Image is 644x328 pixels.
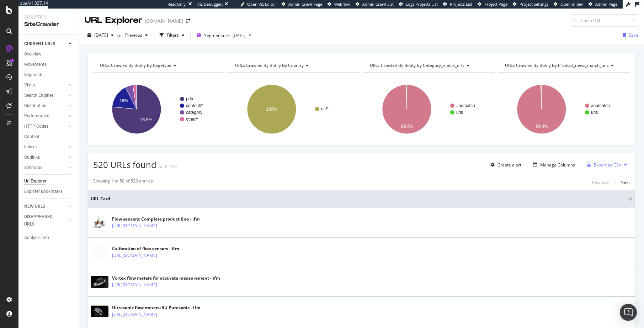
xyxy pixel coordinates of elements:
text: 99.4% [536,124,548,129]
span: URLs Crawled By Botify By product_news_match_urls [505,62,609,68]
h4: URLs Crawled By Botify By country [234,60,353,71]
div: Create alert [497,162,521,168]
span: Projects List [450,1,472,7]
span: URL Card [91,196,627,202]
a: Explorer Bookmarks [24,188,74,195]
a: Movements [24,61,74,68]
text: #nomatch [591,103,610,108]
div: Filters [167,32,179,38]
span: Project Page [484,1,507,7]
div: DISAPPEARED URLS [24,213,60,228]
div: SiteCrawler [24,20,73,28]
a: Sitemaps [24,164,66,171]
a: Admin Page [589,1,617,7]
a: Admin Crawl Page [282,1,322,7]
input: Find a URL [570,14,638,27]
text: 100% [266,107,277,112]
div: Export as CSV [594,162,621,168]
img: Equal [159,166,162,168]
button: [DATE] [85,30,117,41]
div: A chart. [498,78,630,140]
div: Performance [24,112,49,120]
a: HTTP Codes [24,123,66,130]
div: CURRENT URLS [24,40,55,48]
span: Open in dev [560,1,583,7]
button: Previous [592,178,609,186]
div: Flow sensors: Complete product line - ifm [112,216,200,222]
div: Search Engines [24,92,54,99]
div: Save [629,32,638,38]
text: #nomatch [456,103,475,108]
div: Previous [592,179,609,185]
div: Overview [24,51,41,58]
div: Segments [24,71,43,79]
svg: A chart. [363,78,495,140]
span: Segment: urls [204,32,230,38]
div: ReadOnly: [167,1,187,7]
a: Performance [24,112,66,120]
text: category [186,110,202,115]
span: URLs Crawled By Botify By category_match_urls [370,62,465,68]
a: Outlinks [24,154,66,161]
div: URL Explorer [85,14,142,26]
div: Inlinks [24,143,37,151]
span: Previous [122,32,142,38]
span: Admin Crawl Page [288,1,322,7]
button: Manage Columns [530,160,575,169]
span: Admin Page [595,1,617,7]
span: Webflow [334,1,350,7]
div: Vortex flow meters for accurate measurement - ifm [112,275,220,281]
span: vs [117,32,122,38]
a: Admin Crawl List [356,1,394,7]
span: URLs Crawled By Botify By country [235,62,304,68]
text: urls [591,110,598,115]
a: Projects List [443,1,472,7]
div: -0.19% [164,164,177,170]
span: Logs Projects List [406,1,438,7]
a: [URL][DOMAIN_NAME] [112,311,157,318]
img: main image [91,306,108,317]
button: Export as CSV [584,159,621,170]
a: Distribution [24,102,66,110]
a: [URL][DOMAIN_NAME] [112,222,157,229]
span: 520 URLs found [93,159,156,170]
a: Webflow [328,1,350,7]
a: Content [24,133,74,141]
img: main image [91,214,108,232]
div: [DATE] [233,32,245,38]
div: A chart. [93,78,225,140]
a: Overview [24,51,74,58]
div: Distribution [24,102,47,110]
a: Project Settings [513,1,548,7]
text: 99.4% [401,124,413,129]
span: 2025 Sep. 1st [94,32,108,38]
div: Open Intercom Messenger [620,304,637,321]
a: Search Engines [24,92,66,99]
span: URLs Crawled By Botify By pagetype [100,62,171,68]
span: Open Viz Editor [247,1,276,7]
span: Project Settings [520,1,548,7]
div: Viz Debugger: [197,1,223,7]
button: Previous [122,30,151,41]
a: Url Explorer [24,178,74,185]
button: Create alert [488,159,521,170]
button: Save [620,30,638,41]
a: Analysis Info [24,234,74,242]
a: DISAPPEARED URLS [24,213,66,228]
div: Showing 1 to 50 of 520 entries [93,178,153,186]
h4: URLs Crawled By Botify By product_news_match_urls [504,60,623,71]
div: Sitemaps [24,164,42,171]
svg: A chart. [228,78,360,140]
div: Analytics [24,14,73,20]
a: Inlinks [24,143,66,151]
div: arrow-right-arrow-left [186,18,190,23]
div: Visits [24,81,35,89]
a: Logs Projects List [399,1,438,7]
div: Content [24,133,39,141]
a: Open Viz Editor [240,1,276,7]
button: Filters [157,30,187,41]
div: Explorer Bookmarks [24,188,63,195]
a: [URL][DOMAIN_NAME] [112,252,157,259]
